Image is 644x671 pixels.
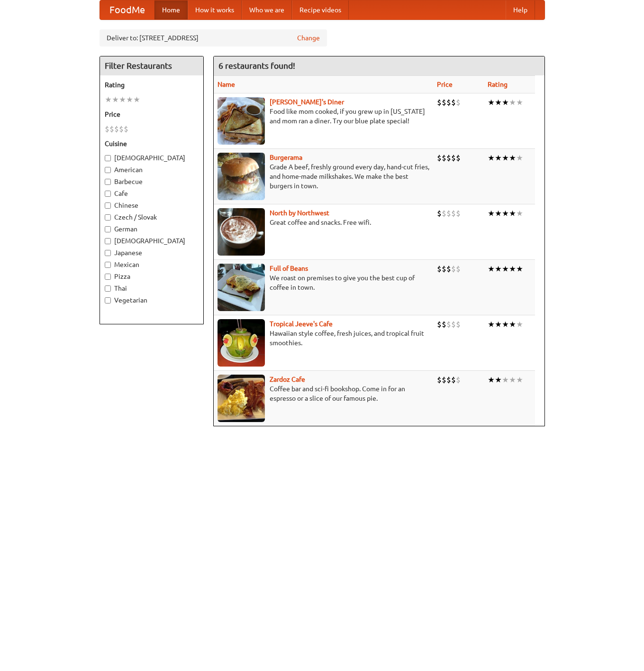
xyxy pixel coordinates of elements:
[218,384,429,403] p: Coffee bar and sci-fi bookshop. Come in for an espresso or a slice of our famous pie.
[488,153,495,163] li: ★
[109,124,114,134] li: $
[456,153,461,163] li: $
[100,56,203,75] h4: Filter Restaurants
[270,376,305,383] a: Zardoz Cafe
[502,375,509,385] li: ★
[502,208,509,219] li: ★
[451,208,456,219] li: $
[456,97,461,108] li: $
[495,208,502,219] li: ★
[218,61,295,70] ng-pluralize: 6 restaurants found!
[270,265,308,272] a: Full of Beans
[446,375,451,385] li: $
[495,319,502,330] li: ★
[437,97,442,108] li: $
[105,238,111,244] input: [DEMOGRAPHIC_DATA]
[218,319,265,367] img: jeeves.jpg
[270,154,302,161] a: Burgerama
[124,124,128,134] li: $
[154,0,188,19] a: Home
[105,226,111,232] input: German
[105,177,199,186] label: Barbecue
[451,375,456,385] li: $
[105,201,199,210] label: Chinese
[442,264,446,274] li: $
[218,162,429,191] p: Grade A beef, freshly ground every day, hand-cut fries, and home-made milkshakes. We make the bes...
[126,94,133,105] li: ★
[105,155,111,161] input: [DEMOGRAPHIC_DATA]
[495,153,502,163] li: ★
[270,209,329,217] a: North by Northwest
[105,236,199,246] label: [DEMOGRAPHIC_DATA]
[105,80,199,90] h5: Rating
[509,97,516,108] li: ★
[105,94,112,105] li: ★
[105,191,111,197] input: Cafe
[218,107,429,126] p: Food like mom cooked, if you grew up in [US_STATE] and mom ran a diner. Try our blue plate special!
[105,153,199,163] label: [DEMOGRAPHIC_DATA]
[270,320,333,328] a: Tropical Jeeve's Cafe
[516,97,523,108] li: ★
[442,208,446,219] li: $
[437,319,442,330] li: $
[451,264,456,274] li: $
[270,98,344,106] a: [PERSON_NAME]'s Diner
[446,264,451,274] li: $
[133,94,140,105] li: ★
[451,97,456,108] li: $
[218,375,265,422] img: zardoz.jpg
[509,208,516,219] li: ★
[516,375,523,385] li: ★
[112,94,119,105] li: ★
[456,208,461,219] li: $
[105,272,199,281] label: Pizza
[456,375,461,385] li: $
[105,285,111,292] input: Thai
[456,264,461,274] li: $
[105,224,199,234] label: German
[437,81,453,88] a: Price
[446,208,451,219] li: $
[218,273,429,292] p: We roast on premises to give you the best cup of coffee in town.
[495,264,502,274] li: ★
[488,208,495,219] li: ★
[488,319,495,330] li: ★
[105,167,111,173] input: American
[105,297,111,303] input: Vegetarian
[114,124,119,134] li: $
[495,375,502,385] li: ★
[105,165,199,175] label: American
[516,319,523,330] li: ★
[105,124,109,134] li: $
[437,375,442,385] li: $
[105,189,199,198] label: Cafe
[105,110,199,119] h5: Price
[218,153,265,200] img: burgerama.jpg
[488,375,495,385] li: ★
[105,202,111,209] input: Chinese
[105,179,111,185] input: Barbecue
[218,218,429,227] p: Great coffee and snacks. Free wifi.
[218,208,265,256] img: north.jpg
[119,94,126,105] li: ★
[437,264,442,274] li: $
[502,153,509,163] li: ★
[506,0,535,19] a: Help
[509,375,516,385] li: ★
[502,97,509,108] li: ★
[105,284,199,293] label: Thai
[509,319,516,330] li: ★
[292,0,349,19] a: Recipe videos
[105,274,111,280] input: Pizza
[105,212,199,222] label: Czech / Slovak
[105,295,199,305] label: Vegetarian
[495,97,502,108] li: ★
[509,264,516,274] li: ★
[218,329,429,348] p: Hawaiian style coffee, fresh juices, and tropical fruit smoothies.
[437,208,442,219] li: $
[100,0,154,19] a: FoodMe
[516,208,523,219] li: ★
[456,319,461,330] li: $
